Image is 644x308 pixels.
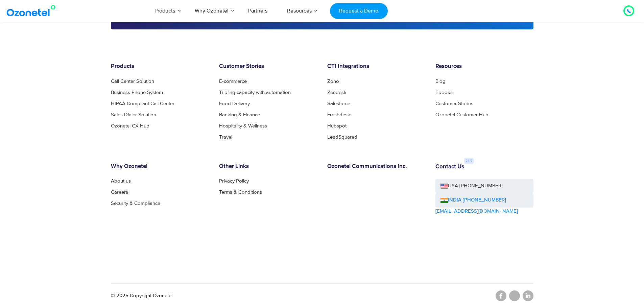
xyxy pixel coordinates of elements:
h6: Why Ozonetel [111,163,209,170]
a: Blog [435,79,446,84]
a: Food Delivery [219,101,250,106]
h6: Other Links [219,163,317,170]
img: ind-flag.png [440,198,448,203]
a: Ozonetel CX Hub [111,123,149,128]
a: Salesforce [327,101,350,106]
a: Ebooks [435,90,453,95]
a: Customer Stories [435,101,473,106]
a: Hubspot [327,123,347,128]
a: Freshdesk [327,112,350,117]
a: HIPAA Compliant Call Center [111,101,174,106]
a: Careers [111,190,128,195]
a: LeadSquared [327,135,357,140]
a: Request a Demo [330,3,388,19]
a: Call Center Solution [111,79,154,84]
a: USA [PHONE_NUMBER] [435,179,533,193]
a: Business Phone System [111,90,163,95]
a: Hospitality & Wellness [219,123,267,128]
h6: Contact Us [435,164,464,170]
a: E-commerce [219,79,247,84]
a: Privacy Policy [219,179,249,184]
h6: Products [111,63,209,70]
h6: Customer Stories [219,63,317,70]
a: Travel [219,135,232,140]
a: Sales Dialer Solution [111,112,156,117]
p: © 2025 Copyright Ozonetel [111,292,172,300]
img: us-flag.png [440,184,448,189]
a: INDIA [PHONE_NUMBER] [440,196,506,204]
h6: Ozonetel Communications Inc. [327,163,425,170]
a: Zoho [327,79,339,84]
a: [EMAIL_ADDRESS][DOMAIN_NAME] [435,208,518,215]
a: About us [111,179,131,184]
a: Terms & Conditions [219,190,262,195]
a: Tripling capacity with automation [219,90,291,95]
a: Security & Compliance [111,201,160,206]
a: Ozonetel Customer Hub [435,112,488,117]
h6: CTI Integrations [327,63,425,70]
h6: Resources [435,63,533,70]
a: Banking & Finance [219,112,260,117]
a: Zendesk [327,90,347,95]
